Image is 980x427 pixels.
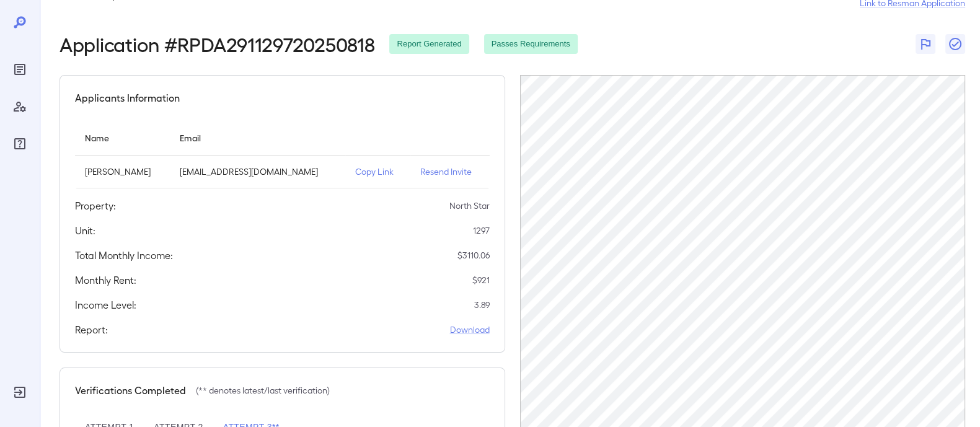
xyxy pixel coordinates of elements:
[420,165,480,178] p: Resend Invite
[75,120,490,188] table: simple table
[75,223,95,238] h5: Unit:
[75,297,136,312] h5: Income Level:
[389,38,469,50] span: Report Generated
[474,299,490,311] p: 3.89
[196,384,330,397] p: (** denotes latest/last verification)
[75,383,186,398] h5: Verifications Completed
[75,90,180,105] h5: Applicants Information
[10,382,30,402] div: Log Out
[75,120,170,156] th: Name
[473,224,490,237] p: 1297
[449,200,490,212] p: North Star
[10,59,30,79] div: Reports
[85,165,160,178] p: [PERSON_NAME]
[484,38,578,50] span: Passes Requirements
[75,322,108,337] h5: Report:
[472,274,490,286] p: $ 921
[457,249,490,262] p: $ 3110.06
[10,134,30,154] div: FAQ
[75,198,116,213] h5: Property:
[355,165,400,178] p: Copy Link
[170,120,345,156] th: Email
[75,273,136,288] h5: Monthly Rent:
[450,324,490,336] a: Download
[75,248,173,263] h5: Total Monthly Income:
[60,33,374,55] h2: Application # RPDA291129720250818
[945,34,965,54] button: Close Report
[180,165,335,178] p: [EMAIL_ADDRESS][DOMAIN_NAME]
[916,34,935,54] button: Flag Report
[10,97,30,117] div: Manage Users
